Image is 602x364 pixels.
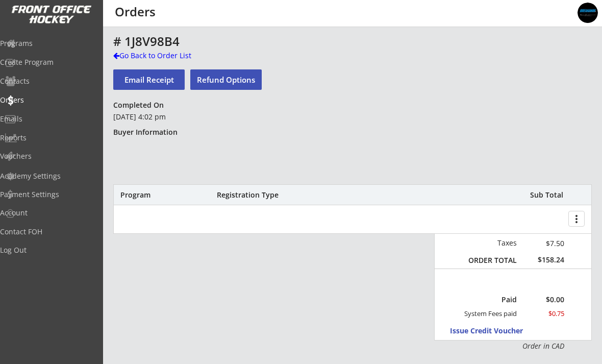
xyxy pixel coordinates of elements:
div: Completed On [113,101,168,110]
div: # 1J8V98B4 [113,35,592,47]
div: Paid [470,295,517,304]
div: $0.00 [524,296,564,303]
div: [DATE] 4:02 pm [113,112,261,122]
button: more_vert [568,211,585,227]
div: System Fees paid [455,309,517,318]
div: Order in CAD [464,341,564,351]
div: $158.24 [524,255,564,264]
div: $0.75 [524,309,564,318]
div: Program [120,190,175,200]
div: $7.50 [524,238,564,249]
button: Refund Options [190,69,262,90]
div: ORDER TOTAL [464,256,517,265]
div: Taxes [464,238,517,248]
button: Issue Credit Voucher [450,324,544,337]
div: Buyer Information [113,128,182,137]
div: Registration Type [217,190,334,200]
div: Go Back to Order List [113,51,218,61]
button: Email Receipt [113,69,185,90]
div: Sub Total [519,190,563,200]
